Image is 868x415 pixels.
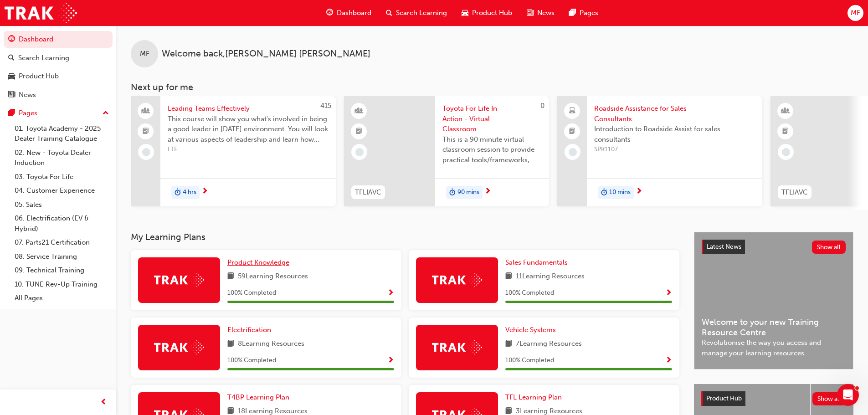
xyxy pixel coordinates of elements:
[4,50,113,67] a: Search Learning
[505,355,554,366] span: 100 % Completed
[387,355,394,366] button: Show Progress
[636,188,642,196] span: next-icon
[100,397,107,408] span: prev-icon
[812,241,846,254] button: Show all
[665,289,672,297] span: Show Progress
[516,271,585,282] span: 11 Learning Resources
[782,105,789,117] span: learningResourceType_INSTRUCTOR_LED-icon
[505,271,512,282] span: book-icon
[562,4,606,22] a: pages-iconPages
[142,148,150,156] span: learningRecordVerb_NONE-icon
[396,8,447,18] span: Search Learning
[454,4,519,22] a: car-iconProduct Hub
[168,103,329,114] span: Leading Teams Effectively
[355,148,364,156] span: learningRecordVerb_NONE-icon
[472,8,512,18] span: Product Hub
[4,105,113,122] button: Pages
[782,126,789,138] span: booktick-icon
[356,126,362,138] span: booktick-icon
[19,90,36,100] div: News
[601,187,607,199] span: duration-icon
[5,3,77,23] img: Trak
[505,338,512,350] span: book-icon
[131,232,679,242] h3: My Learning Plans
[11,211,113,236] a: 06. Electrification (EV & Hybrid)
[11,146,113,170] a: 02. New - Toyota Dealer Induction
[812,392,847,405] button: Show all
[162,49,370,59] span: Welcome back , [PERSON_NAME] [PERSON_NAME]
[227,325,275,335] a: Electrification
[8,109,15,118] span: pages-icon
[227,393,289,401] span: T4BP Learning Plan
[519,4,562,22] a: news-iconNews
[505,288,554,298] span: 100 % Completed
[387,287,394,299] button: Show Progress
[665,355,672,366] button: Show Progress
[4,68,113,85] a: Product Hub
[432,340,482,354] img: Trak
[505,325,560,335] a: Vehicle Systems
[238,338,304,350] span: 8 Learning Resources
[227,392,293,403] a: T4BP Learning Plan
[694,232,853,369] a: Latest NewsShow allWelcome to your new Training Resource CentreRevolutionise the way you access a...
[143,105,149,117] span: people-icon
[227,258,289,266] span: Product Knowledge
[227,338,234,350] span: book-icon
[569,105,575,117] span: laptop-icon
[505,258,568,266] span: Sales Fundamentals
[11,277,113,292] a: 10. TUNE Rev-Up Training
[11,250,113,264] a: 08. Service Training
[505,392,565,403] a: TFL Learning Plan
[356,105,362,117] span: learningResourceType_INSTRUCTOR_LED-icon
[103,108,109,119] span: up-icon
[140,49,149,59] span: MF
[707,243,741,251] span: Latest News
[387,289,394,297] span: Show Progress
[665,357,672,365] span: Show Progress
[8,72,15,81] span: car-icon
[569,126,575,138] span: booktick-icon
[201,188,208,196] span: next-icon
[355,187,381,198] span: TFLIAVC
[227,326,271,334] span: Electrification
[516,338,582,350] span: 7 Learning Resources
[851,8,860,18] span: MF
[4,31,113,48] a: Dashboard
[19,71,59,82] div: Product Hub
[387,357,394,365] span: Show Progress
[569,148,577,156] span: learningRecordVerb_NONE-icon
[540,102,544,110] span: 0
[484,188,491,196] span: next-icon
[462,7,468,19] span: car-icon
[527,7,534,19] span: news-icon
[702,338,846,358] span: Revolutionise the way you access and manage your learning resources.
[227,288,276,298] span: 100 % Completed
[837,384,859,406] iframe: Intercom live chat
[702,317,846,338] span: Welcome to your new Training Resource Centre
[11,122,113,146] a: 01. Toyota Academy - 2025 Dealer Training Catalogue
[183,187,196,198] span: 4 hrs
[11,184,113,198] a: 04. Customer Experience
[505,326,556,334] span: Vehicle Systems
[4,29,113,105] button: DashboardSearch LearningProduct HubNews
[8,91,15,99] span: news-icon
[594,144,755,155] span: SPK1107
[11,291,113,305] a: All Pages
[154,340,204,354] img: Trak
[569,7,576,19] span: pages-icon
[143,126,149,138] span: booktick-icon
[168,144,329,155] span: LTE
[701,391,846,406] a: Product HubShow all
[344,96,549,206] a: 0TFLIAVCToyota For Life In Action - Virtual ClassroomThis is a 90 minute virtual classroom sessio...
[19,108,37,118] div: Pages
[319,4,379,22] a: guage-iconDashboard
[326,7,333,19] span: guage-icon
[702,240,846,254] a: Latest NewsShow all
[847,5,863,21] button: MF
[457,187,479,198] span: 90 mins
[609,187,631,198] span: 10 mins
[505,393,562,401] span: TFL Learning Plan
[557,96,762,206] a: Roadside Assistance for Sales ConsultantsIntroduction to Roadside Assist for sales consultantsSPK...
[337,8,371,18] span: Dashboard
